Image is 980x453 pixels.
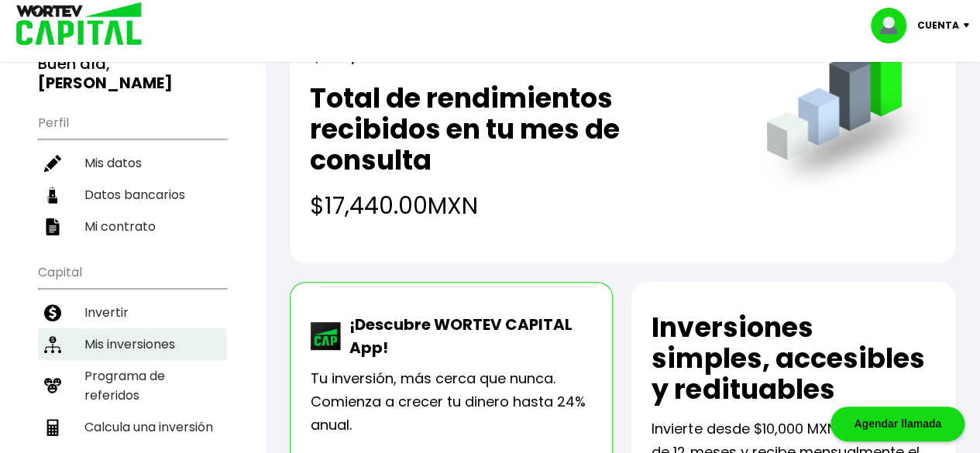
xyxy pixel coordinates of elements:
div: Agendar llamada [830,407,965,441]
img: grafica.516fef24.png [759,20,935,196]
a: Mi contrato [38,211,226,242]
h2: Inversiones simples, accesibles y redituables [652,312,935,405]
a: Calcula una inversión [38,411,226,443]
img: invertir-icon.b3b967d7.svg [44,304,61,321]
p: ¡Descubre WORTEV CAPITAL App! [342,313,593,359]
h4: $17,440.00 MXN [310,188,735,223]
h2: Total de rendimientos recibidos en tu mes de consulta [310,83,735,176]
a: Mis datos [38,147,226,179]
a: Datos bancarios [38,179,226,211]
p: Tu inversión, más cerca que nunca. Comienza a crecer tu dinero hasta 24% anual. [311,367,593,437]
img: datos-icon.10cf9172.svg [44,187,61,204]
h3: Buen día, [38,54,226,93]
a: Invertir [38,297,226,328]
p: Cuenta [917,14,959,37]
img: wortev-capital-app-icon [311,322,342,350]
img: calculadora-icon.17d418c4.svg [44,419,61,436]
img: contrato-icon.f2db500c.svg [44,218,61,235]
a: Mis inversiones [38,328,226,360]
img: recomiendanos-icon.9b8e9327.svg [44,377,61,394]
b: [PERSON_NAME] [38,72,173,94]
ul: Perfil [38,105,226,242]
img: icon-down [959,23,980,28]
img: inversiones-icon.6695dc30.svg [44,336,61,353]
img: editar-icon.952d3147.svg [44,155,61,172]
a: Programa de referidos [38,360,226,411]
img: profile-image [871,8,917,43]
